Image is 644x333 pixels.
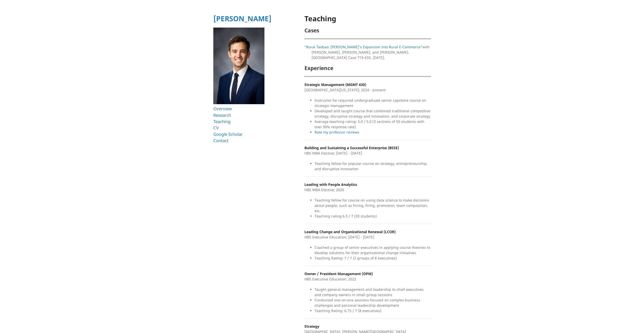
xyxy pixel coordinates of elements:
[304,45,422,49] a: "Rural Taobao: [PERSON_NAME]'s Expansion into Rural E-Commerce"
[213,106,232,112] a: Overview
[315,98,431,108] li: Instructor for required undergraduate senior capstone course on strategic management
[315,213,431,219] li: Teaching rating 6.5 / 7 (30 students)
[304,65,431,71] h2: Experience
[304,271,431,282] p: HBS Executive Education; 2022
[213,119,231,124] a: Teaching
[304,82,366,87] strong: Strategic Management (MGMT 430)
[304,145,431,156] p: HBS MBA Elective; [DATE] - [DATE]
[304,44,431,60] p: with [PERSON_NAME], [PERSON_NAME], and [PERSON_NAME]. [GEOGRAPHIC_DATA] Case 719-433, [DATE].
[315,308,431,313] li: Teaching Rating: 6.75 / 7 (8 executives)
[304,229,396,234] strong: Leading Change and Organizational Renewal (LCOR)
[315,255,431,261] li: Teaching Rating: 7 / 7 (2 groups of 8 executives)
[213,14,272,23] a: [PERSON_NAME]
[304,324,319,329] strong: Strategy
[304,82,431,93] p: [GEOGRAPHIC_DATA][US_STATE]; 2024 - present
[213,138,228,143] a: Contact
[304,271,373,276] strong: Owner / President Management (OPM)
[315,108,431,119] li: Developed and taught course that combined traditional competitive strategy, disruptive strategy a...
[315,197,431,213] li: Teaching fellow for course on using data science to make decisions about people, such as hiring, ...
[315,130,359,135] a: Rate my professor reviews
[304,229,431,240] p: HBS Executive Education; [DATE] - [DATE]
[304,15,431,23] h1: Teaching
[213,131,243,137] a: Google Scholar
[315,161,431,171] li: Teaching fellow for popular course on strategy, entrepreneurship, and disruptive innovation
[304,182,357,187] strong: Leading with People Analytics
[315,297,431,308] li: Conducted one-on-one sessions focused on complex business challenges and personal leadership deve...
[315,119,431,129] li: Average teaching rating: 5.0 / 5.0 (3 sections of 50 students with over 90% response rate)
[315,287,431,297] li: Taught general management and leadership to chief executives and company owners in small group se...
[213,125,219,131] a: CV
[304,145,399,150] strong: Building and Sustaining a Successful Enterprise (BSSE)
[213,28,265,104] img: Ryan T Allen HBS
[213,112,231,118] a: Research
[304,182,431,192] p: HBS MBA Elective; 2020
[315,245,431,255] li: Coached a group of senior executives in applying course theories to develop solutions for their o...
[304,28,431,33] h2: Cases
